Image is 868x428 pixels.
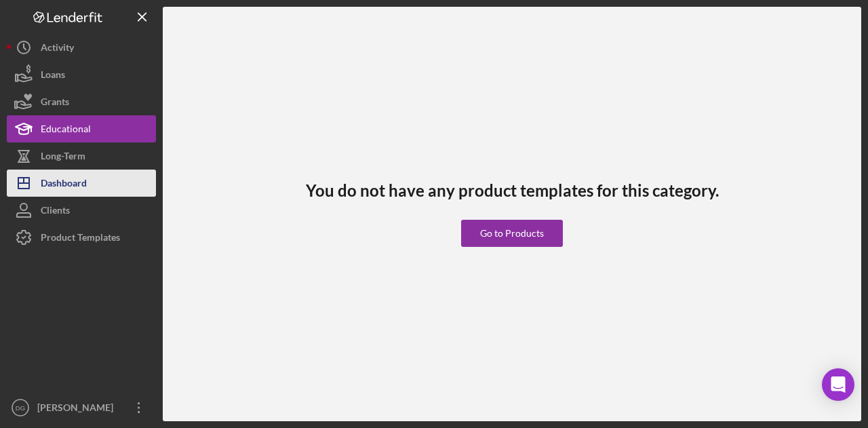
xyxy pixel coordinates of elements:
div: Educational [41,115,91,146]
button: Activity [7,34,156,61]
div: Loans [41,61,65,92]
div: Dashboard [41,170,87,200]
button: Dashboard [7,170,156,197]
button: Go to Products [461,220,563,247]
button: Clients [7,197,156,224]
div: Open Intercom Messenger [822,368,854,401]
button: Loans [7,61,156,88]
a: Go to Products [461,199,563,247]
button: DG[PERSON_NAME] [7,394,156,421]
div: [PERSON_NAME] [34,394,122,425]
div: Clients [41,197,70,227]
div: Long-Term [41,142,85,173]
h3: You do not have any product templates for this category. [306,181,719,200]
div: Activity [41,34,74,64]
button: Educational [7,115,156,142]
text: DG [16,404,25,412]
button: Grants [7,88,156,115]
button: Long-Term [7,142,156,170]
div: Grants [41,88,69,119]
button: Product Templates [7,224,156,251]
div: Product Templates [41,224,120,254]
div: Go to Products [480,220,544,247]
